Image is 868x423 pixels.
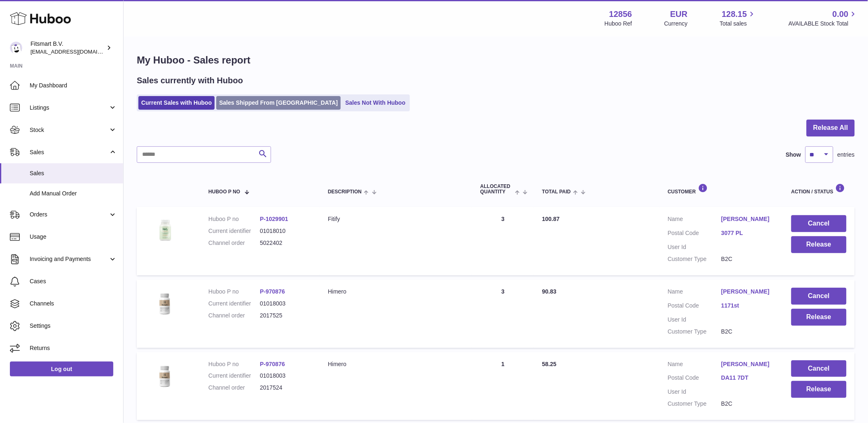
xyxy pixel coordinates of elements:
[609,9,632,20] strong: 12856
[542,288,557,295] span: 90.83
[145,215,186,244] img: 128561739542540.png
[30,211,108,219] span: Orders
[208,360,260,368] dt: Huboo P no
[30,233,117,241] span: Usage
[791,236,847,253] button: Release
[721,302,775,310] a: 1171st
[10,42,22,54] img: internalAdmin-12856@internal.huboo.com
[605,20,632,28] div: Huboo Ref
[791,360,847,377] button: Cancel
[791,183,847,195] div: Action / Status
[668,316,721,324] dt: User Id
[30,300,117,308] span: Channels
[208,312,260,320] dt: Channel order
[721,400,775,408] dd: B2C
[328,189,362,195] span: Description
[328,215,464,223] div: Fitify
[721,360,775,368] a: [PERSON_NAME]
[30,126,108,134] span: Stock
[208,189,240,195] span: Huboo P no
[721,255,775,263] dd: B2C
[30,322,117,330] span: Settings
[30,169,117,177] span: Sales
[328,288,464,296] div: Himero
[721,288,775,296] a: [PERSON_NAME]
[10,362,113,376] a: Log out
[721,328,775,336] dd: B2C
[260,361,285,367] a: P-970876
[807,120,855,136] button: Release All
[668,360,721,370] dt: Name
[145,288,186,318] img: 128561711358723.png
[137,54,855,67] h1: My Huboo - Sales report
[137,75,243,86] h2: Sales currently with Huboo
[472,280,534,348] td: 3
[260,239,311,247] dd: 5022402
[30,148,108,156] span: Sales
[833,9,849,20] span: 0.00
[721,215,775,223] a: [PERSON_NAME]
[30,40,105,56] div: Fitsmart B.V.
[720,20,756,28] span: Total sales
[668,255,721,263] dt: Customer Type
[788,9,858,28] a: 0.00 AVAILABLE Stock Total
[542,216,560,222] span: 100.87
[480,184,513,195] span: ALLOCATED Quantity
[30,190,117,197] span: Add Manual Order
[668,328,721,336] dt: Customer Type
[30,344,117,352] span: Returns
[791,288,847,305] button: Cancel
[260,300,311,308] dd: 01018003
[791,215,847,232] button: Cancel
[838,151,855,159] span: entries
[668,374,721,384] dt: Postal Code
[208,288,260,296] dt: Huboo P no
[30,104,108,112] span: Listings
[260,384,311,392] dd: 2017524
[472,352,534,421] td: 1
[260,288,285,295] a: P-970876
[208,215,260,223] dt: Huboo P no
[260,312,311,320] dd: 2017525
[30,48,121,55] span: [EMAIL_ADDRESS][DOMAIN_NAME]
[668,229,721,239] dt: Postal Code
[30,255,108,263] span: Invoicing and Payments
[721,374,775,382] a: DA11 7DT
[542,189,571,195] span: Total paid
[208,239,260,247] dt: Channel order
[342,96,408,110] a: Sales Not With Huboo
[722,9,747,20] span: 128.15
[216,96,341,110] a: Sales Shipped From [GEOGRAPHIC_DATA]
[30,82,117,89] span: My Dashboard
[668,302,721,312] dt: Postal Code
[472,207,534,275] td: 3
[260,372,311,380] dd: 01018003
[542,361,557,367] span: 58.25
[208,300,260,308] dt: Current identifier
[260,216,288,222] a: P-1029901
[208,227,260,235] dt: Current identifier
[720,9,756,28] a: 128.15 Total sales
[791,381,847,398] button: Release
[328,360,464,368] div: Himero
[208,372,260,380] dt: Current identifier
[668,183,775,195] div: Customer
[670,9,688,20] strong: EUR
[786,151,801,159] label: Show
[668,288,721,298] dt: Name
[260,227,311,235] dd: 01018010
[30,277,117,285] span: Cases
[788,20,858,28] span: AVAILABLE Stock Total
[668,243,721,251] dt: User Id
[208,384,260,392] dt: Channel order
[138,96,215,110] a: Current Sales with Huboo
[791,309,847,326] button: Release
[668,215,721,225] dt: Name
[145,360,186,390] img: 128561711358723.png
[721,229,775,237] a: 3077 PL
[668,400,721,408] dt: Customer Type
[664,20,688,28] div: Currency
[668,388,721,396] dt: User Id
